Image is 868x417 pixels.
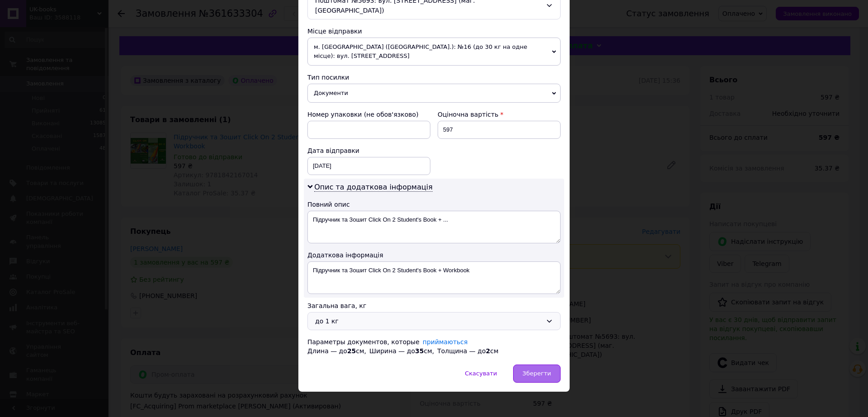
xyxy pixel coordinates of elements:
[307,74,349,81] span: Тип посилки
[307,251,561,260] div: Додаткова інформація
[423,338,468,346] a: приймаються
[523,370,551,377] span: Зберегти
[307,110,430,119] div: Номер упаковки (не обов'язково)
[465,370,497,377] span: Скасувати
[486,347,490,355] span: 2
[307,38,561,66] span: м. [GEOGRAPHIC_DATA] ([GEOGRAPHIC_DATA].): №16 (до 30 кг на одне місце): вул. [STREET_ADDRESS]
[347,347,356,355] span: 25
[314,183,433,192] span: Опис та додаткова інформація
[307,301,561,310] div: Загальна вага, кг
[307,261,561,294] textarea: Підручник та Зошит Click On 2 Student's Book + Workbook
[307,84,561,103] span: Документи
[307,146,430,155] div: Дата відправки
[315,316,542,326] div: до 1 кг
[307,28,362,35] span: Місце відправки
[415,347,424,355] span: 35
[307,337,561,355] div: Параметры документов, которые Длина — до см, Ширина — до см, Толщина — до см
[438,110,561,119] div: Оціночна вартість
[307,211,561,243] textarea: Підручник та Зошит Click On 2 Student's Book + ...
[307,200,561,209] div: Повний опис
